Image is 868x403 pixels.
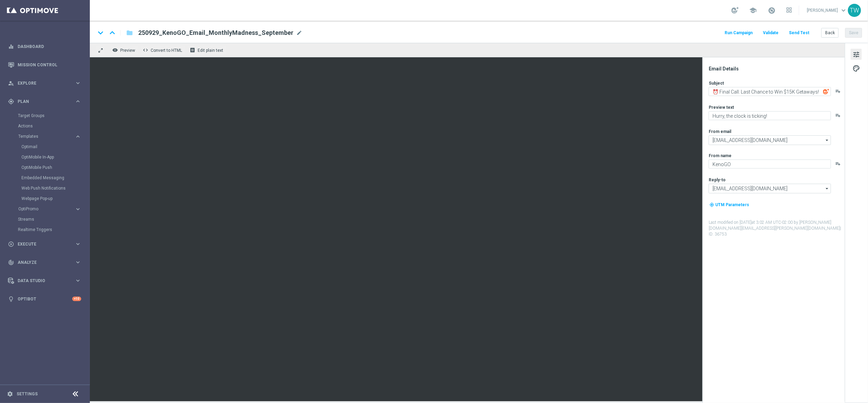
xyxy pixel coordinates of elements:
[72,297,81,301] div: +10
[749,7,757,14] span: school
[788,28,810,38] button: Send Test
[709,177,726,183] label: Reply-to
[724,28,754,38] button: Run Campaign
[18,290,72,308] a: Optibot
[21,144,72,150] a: Optimail
[8,241,75,247] div: Execute
[18,37,81,56] a: Dashboard
[8,296,14,302] i: lightbulb
[18,81,75,85] span: Explore
[18,111,89,121] div: Target Groups
[8,98,75,105] div: Plan
[18,99,75,104] span: Plan
[848,4,861,17] div: TW
[8,80,75,86] div: Explore
[8,241,14,247] i: play_circle_outline
[75,80,81,86] i: keyboard_arrow_right
[21,173,89,183] div: Embedded Messaging
[21,165,72,170] a: OptiMobile Push
[21,175,72,181] a: Embedded Messaging
[8,80,82,86] div: person_search Explore keyboard_arrow_right
[8,80,14,86] i: person_search
[8,260,82,265] div: track_changes Analyze keyboard_arrow_right
[138,29,293,37] span: 250929_KenoGO_Email_MonthlyMadness_September
[18,134,75,138] div: Templates
[151,48,182,53] span: Convert to HTML
[111,46,138,55] button: remove_red_eye Preview
[823,88,829,95] img: optiGenie.svg
[709,202,714,207] i: my_location
[18,227,72,232] a: Realtime Triggers
[21,142,89,152] div: Optimail
[18,217,72,222] a: Streams
[18,242,75,246] span: Execute
[8,37,81,56] div: Dashboard
[709,153,732,159] label: From name
[845,28,862,38] button: Save
[120,48,135,53] span: Preview
[709,201,750,209] button: my_location UTM Parameters
[840,7,847,14] span: keyboard_arrow_down
[21,162,89,173] div: OptiMobile Push
[851,63,862,74] button: palette
[18,279,75,283] span: Data Studio
[18,214,89,224] div: Streams
[75,241,81,247] i: keyboard_arrow_right
[8,278,82,284] div: Data Studio keyboard_arrow_right
[715,202,749,207] span: UTM Parameters
[18,134,68,138] span: Templates
[8,259,14,266] i: track_changes
[709,66,844,72] div: Email Details
[18,206,82,212] button: OptiPromo keyboard_arrow_right
[8,44,82,49] div: equalizer Dashboard
[762,28,780,38] button: Validate
[18,260,75,265] span: Analyze
[18,131,89,204] div: Templates
[8,56,81,74] div: Mission Control
[763,30,779,35] span: Validate
[852,64,860,73] span: palette
[18,56,81,74] a: Mission Control
[188,46,226,55] button: receipt Edit plain text
[835,161,841,166] button: playlist_add
[8,296,82,302] button: lightbulb Optibot +10
[112,47,118,53] i: remove_red_eye
[21,196,72,201] a: Webpage Pop-up
[18,113,72,118] a: Target Groups
[21,183,89,193] div: Web Push Notifications
[21,154,72,160] a: OptiMobile In-App
[7,391,13,397] i: settings
[709,135,831,145] input: Select
[18,207,75,211] div: OptiPromo
[198,48,223,53] span: Edit plain text
[824,136,831,145] i: arrow_drop_down
[126,29,133,37] i: folder
[8,62,82,68] div: Mission Control
[8,99,82,104] button: gps_fixed Plan keyboard_arrow_right
[95,28,106,38] i: keyboard_arrow_down
[709,105,734,110] label: Preview text
[806,5,848,16] a: [PERSON_NAME]keyboard_arrow_down
[835,88,841,94] button: playlist_add
[821,28,839,38] button: Back
[8,241,82,247] button: play_circle_outline Execute keyboard_arrow_right
[8,290,81,308] div: Optibot
[18,123,72,129] a: Actions
[125,27,134,38] button: folder
[8,98,14,105] i: gps_fixed
[21,152,89,162] div: OptiMobile In-App
[18,224,89,235] div: Realtime Triggers
[709,184,831,193] input: Select
[18,134,82,139] button: Templates keyboard_arrow_right
[835,113,841,118] button: playlist_add
[851,49,862,60] button: tune
[824,184,831,193] i: arrow_drop_down
[143,47,148,53] span: code
[107,28,117,38] i: keyboard_arrow_up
